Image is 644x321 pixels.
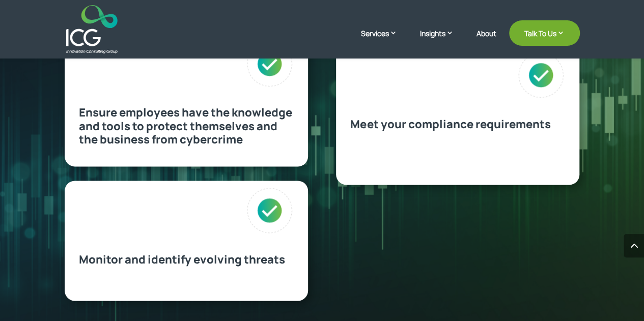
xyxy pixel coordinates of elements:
a: About [477,30,496,53]
iframe: Chat Widget [474,211,644,321]
span: Ensure employees have the knowledge and tools to protect themselves and the business from cybercrime [79,105,292,147]
a: Services [361,28,407,53]
img: ICG [66,5,118,53]
a: Insights [420,28,464,53]
span: Monitor and identify evolving threats [79,252,285,267]
span: Meet your compliance requirements [350,116,550,132]
a: Talk To Us [509,20,580,46]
